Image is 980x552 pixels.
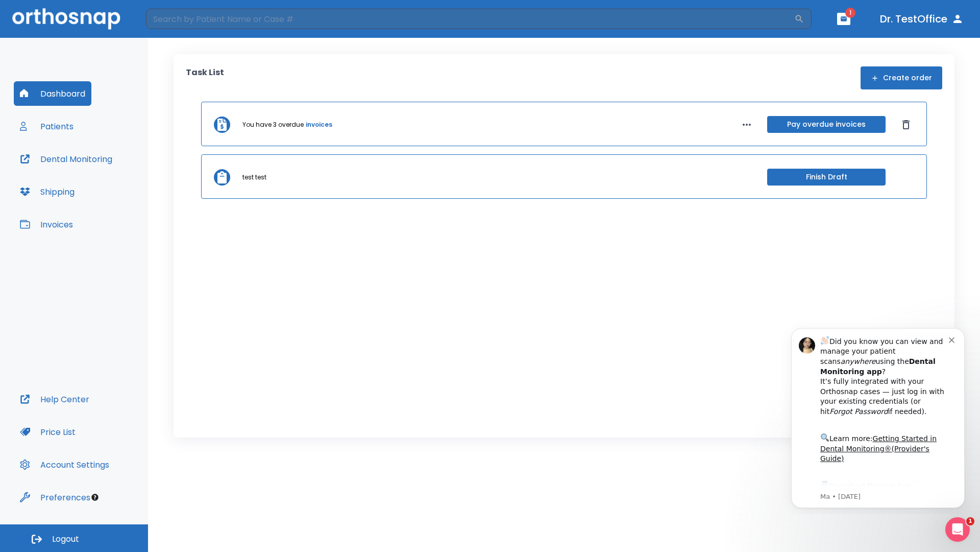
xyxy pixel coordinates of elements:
[861,66,942,89] button: Create order
[898,117,914,133] button: Dismiss
[14,114,80,139] button: Patients
[14,387,95,411] button: Help Center
[44,173,173,182] p: Message from Ma, sent 8w ago
[146,9,794,29] input: Search by Patient Name or Case #
[945,517,970,542] iframe: Intercom live chat
[876,10,968,28] button: Dr. TestOffice
[14,485,96,510] button: Preferences
[12,8,120,29] img: Orthosnap
[14,452,115,477] button: Account Settings
[306,120,332,129] a: invoices
[14,212,79,237] button: Invoices
[44,163,135,181] a: App Store
[52,534,79,545] span: Logout
[14,179,81,204] button: Shipping
[776,319,980,514] iframe: Intercom notifications message
[14,147,118,171] button: Dental Monitoring
[845,8,855,18] span: 1
[173,16,181,24] button: Dismiss notification
[90,493,100,502] div: Tooltip anchor
[44,160,173,213] div: Download the app: | ​ Let us know if you need help getting started!
[242,173,266,182] p: test test
[767,169,886,186] button: Finish Draft
[186,66,224,89] p: Task List
[242,120,304,129] p: You have 3 overdue
[14,81,91,106] button: Dashboard
[767,116,886,133] button: Pay overdue invoices
[966,517,974,525] span: 1
[14,420,82,444] button: Price List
